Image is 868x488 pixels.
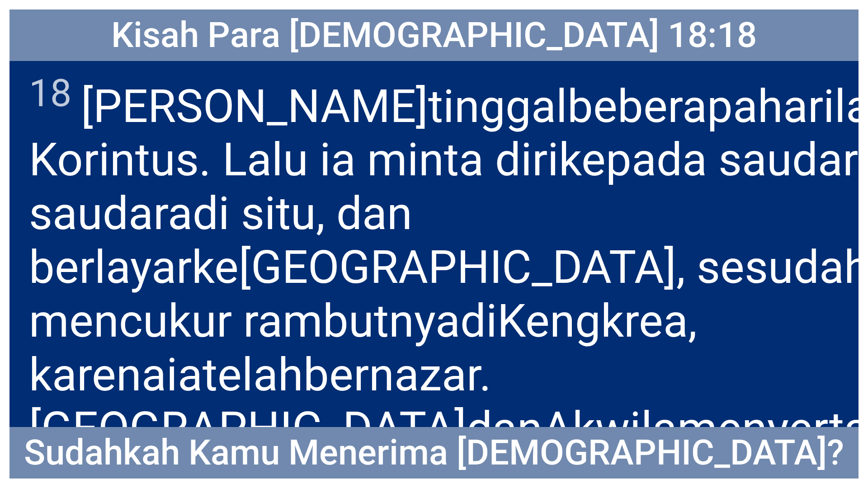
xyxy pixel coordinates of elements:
span: Kisah Para [DEMOGRAPHIC_DATA] 18:18 [111,14,757,56]
span: Sudahkah Kamu Menerima [DEMOGRAPHIC_DATA]? [24,432,844,473]
sup: 18 [29,71,71,116]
